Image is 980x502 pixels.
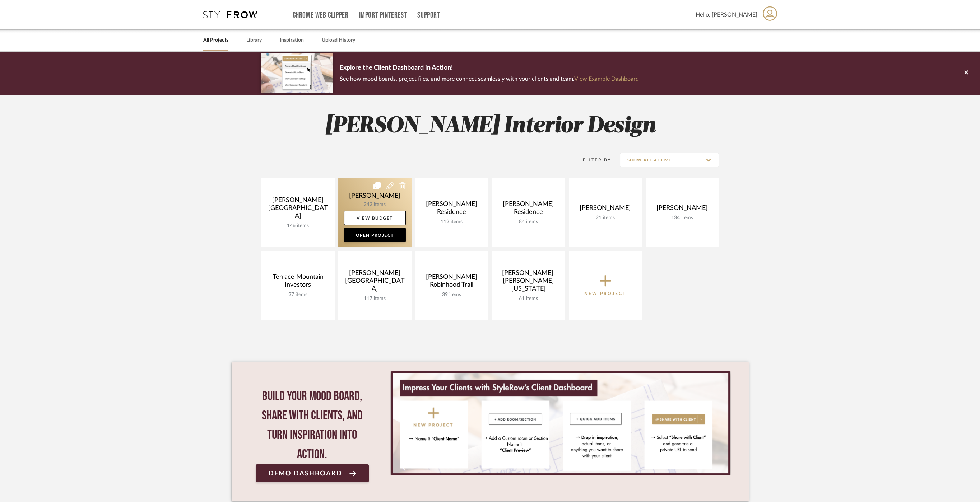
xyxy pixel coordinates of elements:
[246,36,262,45] a: Library
[261,53,333,93] img: d5d033c5-7b12-40c2-a960-1ecee1989c38.png
[575,215,636,221] div: 21 items
[203,36,228,45] a: All Projects
[584,290,626,297] p: New Project
[421,273,483,292] div: [PERSON_NAME] Robinhood Trail
[498,296,559,302] div: 61 items
[390,371,730,475] div: 0
[421,219,483,225] div: 112 items
[417,12,440,18] a: Support
[344,269,406,296] div: [PERSON_NAME][GEOGRAPHIC_DATA]
[256,387,369,464] div: Build your mood board, share with clients, and turn inspiration into action.
[696,10,757,19] span: Hello, [PERSON_NAME]
[256,464,369,482] a: Demo Dashboard
[359,12,407,18] a: Import Pinterest
[322,36,355,45] a: Upload History
[498,269,559,296] div: [PERSON_NAME], [PERSON_NAME] [US_STATE]
[651,215,713,221] div: 134 items
[340,62,639,74] p: Explore the Client Dashboard in Action!
[344,296,406,302] div: 117 items
[267,196,329,223] div: [PERSON_NAME][GEOGRAPHIC_DATA]
[280,36,304,45] a: Inspiration
[393,373,728,473] img: StyleRow_Client_Dashboard_Banner__1_.png
[269,470,342,477] span: Demo Dashboard
[232,113,749,140] h2: [PERSON_NAME] Interior Design
[267,223,329,229] div: 146 items
[421,292,483,298] div: 39 items
[267,273,329,292] div: Terrace Mountain Investors
[293,12,349,18] a: Chrome Web Clipper
[344,211,406,225] a: View Budget
[569,251,642,320] button: New Project
[340,74,639,84] p: See how mood boards, project files, and more connect seamlessly with your clients and team.
[574,76,639,82] a: View Example Dashboard
[421,200,483,219] div: [PERSON_NAME] Residence
[575,204,636,215] div: [PERSON_NAME]
[651,204,713,215] div: [PERSON_NAME]
[344,228,406,242] a: Open Project
[574,156,612,164] div: Filter By
[498,219,559,225] div: 84 items
[267,292,329,298] div: 27 items
[498,200,559,219] div: [PERSON_NAME] Residence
